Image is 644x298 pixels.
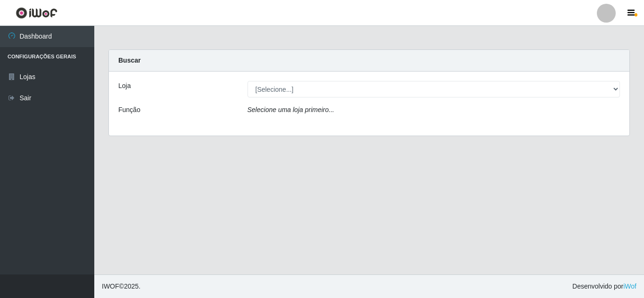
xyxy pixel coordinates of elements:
[623,282,636,290] a: iWof
[248,106,334,113] i: Selecione uma loja primeiro...
[118,105,140,115] label: Função
[118,56,140,64] strong: Buscar
[102,282,140,291] span: © 2025 .
[16,7,58,19] img: CoreUI Logo
[118,81,131,91] label: Loja
[102,282,119,290] span: IWOF
[572,282,636,291] span: Desenvolvido por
